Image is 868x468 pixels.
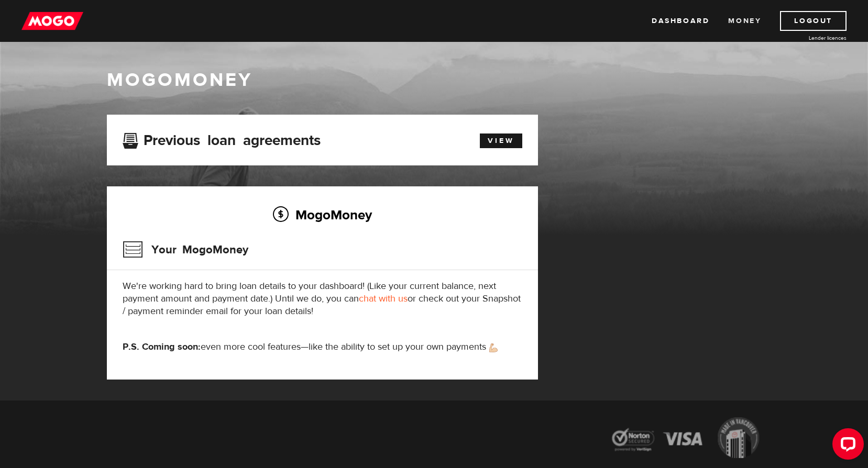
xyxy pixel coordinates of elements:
[780,11,847,31] a: Logout
[824,424,868,468] iframe: LiveChat chat widget
[123,341,522,353] p: even more cool features—like the ability to set up your own payments
[489,343,498,352] img: strong arm emoji
[728,11,761,31] a: Money
[107,69,762,91] h1: MogoMoney
[123,280,522,318] p: We're working hard to bring loan details to your dashboard! (Like your current balance, next paym...
[123,236,248,263] h3: Your MogoMoney
[359,293,408,305] a: chat with us
[768,34,847,42] a: Lender licences
[123,341,201,353] strong: P.S. Coming soon:
[21,11,83,31] img: mogo_logo-11ee424be714fa7cbb0f0f49df9e16ec.png
[123,204,522,226] h2: MogoMoney
[652,11,709,31] a: Dashboard
[123,132,321,146] h3: Previous loan agreements
[480,133,522,148] a: View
